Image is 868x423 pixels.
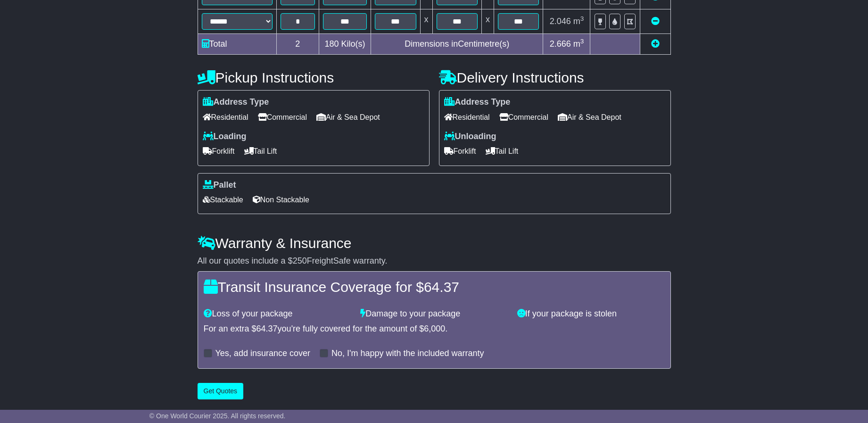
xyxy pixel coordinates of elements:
sup: 3 [580,15,584,22]
span: © One World Courier 2025. All rights reserved. [149,412,286,420]
div: All our quotes include a $ FreightSafe warranty. [198,256,671,266]
div: Damage to your package [355,309,513,319]
span: Air & Sea Depot [316,110,380,124]
td: x [481,9,494,34]
span: m [573,17,584,26]
span: Commercial [499,110,548,124]
label: Yes, add insurance cover [215,348,310,359]
td: x [420,9,432,34]
span: Commercial [258,110,307,124]
span: 2.046 [550,17,571,26]
h4: Delivery Instructions [439,70,671,85]
span: 64.37 [256,324,278,333]
span: 2.666 [550,39,571,49]
label: No, I'm happy with the included warranty [331,348,484,359]
span: 6,000 [424,324,445,333]
span: Tail Lift [486,144,519,158]
td: Kilo(s) [319,34,371,55]
label: Unloading [444,132,496,142]
span: Non Stackable [253,192,309,207]
h4: Transit Insurance Coverage for $ [204,279,665,295]
h4: Pickup Instructions [198,70,430,85]
sup: 3 [580,38,584,45]
td: 2 [276,34,319,55]
label: Loading [203,132,247,142]
span: Tail Lift [244,144,277,158]
button: Get Quotes [198,383,244,399]
span: 250 [293,256,307,265]
span: m [573,39,584,49]
span: Residential [203,110,248,124]
span: Residential [444,110,490,124]
a: Add new item [651,39,660,49]
label: Address Type [203,97,269,108]
div: Loss of your package [199,309,356,319]
td: Dimensions in Centimetre(s) [371,34,543,55]
a: Remove this item [651,17,660,26]
span: 180 [325,39,339,49]
span: Forklift [203,144,235,158]
div: If your package is stolen [513,309,670,319]
span: Air & Sea Depot [558,110,621,124]
span: Stackable [203,192,243,207]
label: Address Type [444,97,511,108]
span: Forklift [444,144,476,158]
label: Pallet [203,180,236,191]
span: 64.37 [424,279,459,295]
h4: Warranty & Insurance [198,235,671,251]
td: Total [198,34,276,55]
div: For an extra $ you're fully covered for the amount of $ . [204,324,665,334]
